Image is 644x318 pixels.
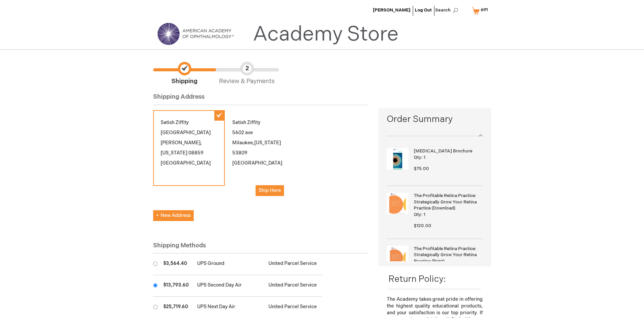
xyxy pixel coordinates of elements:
span: , [253,140,254,146]
span: New Address [156,213,191,218]
span: , [200,140,202,146]
span: Order Summary [387,113,482,129]
td: UPS Second Day Air [194,275,265,297]
span: Qty [414,212,421,217]
a: [PERSON_NAME] [373,7,410,13]
div: Satish Ziffity 5602 ave Milaukee 53809 [GEOGRAPHIC_DATA] [225,110,296,203]
strong: The Profitable Retina Practice: Strategically Grow Your Retina Practice (Download) [414,193,481,212]
span: $3,564.40 [163,261,187,266]
span: Ship Here [259,188,281,193]
td: United Parcel Service [265,253,322,275]
a: Log Out [415,7,432,13]
span: Return Policy: [388,274,446,285]
span: 1 [424,155,425,160]
button: Ship Here [256,185,284,196]
span: Search [435,3,461,17]
strong: [MEDICAL_DATA] Brochure [414,148,481,154]
span: 691 [481,7,488,13]
img: The Profitable Retina Practice: Strategically Grow Your Retina Practice (Print) [387,246,408,267]
img: The Profitable Retina Practice: Strategically Grow Your Retina Practice (Download) [387,193,408,214]
span: $120.00 [414,223,431,228]
span: $13,793.60 [163,282,189,288]
span: Qty [414,155,421,160]
div: Shipping Methods [153,241,368,254]
button: New Address [153,210,194,221]
td: United Parcel Service [265,275,322,297]
strong: The Profitable Retina Practice: Strategically Grow Your Retina Practice (Print) [414,246,481,265]
span: Review & Payments [216,62,278,86]
td: UPS Ground [194,253,265,275]
span: $75.00 [414,166,429,171]
img: Amblyopia Brochure [387,148,408,170]
span: [US_STATE] [161,150,187,156]
span: [US_STATE] [254,140,281,146]
a: Academy Store [253,22,399,47]
span: Shipping [153,62,216,86]
a: 691 [470,5,492,17]
span: 1 [424,212,425,217]
div: Shipping Address [153,93,368,105]
div: Satish Ziffity [GEOGRAPHIC_DATA] [PERSON_NAME] 08859 [GEOGRAPHIC_DATA] [153,110,225,186]
span: $25,719.60 [163,304,188,310]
